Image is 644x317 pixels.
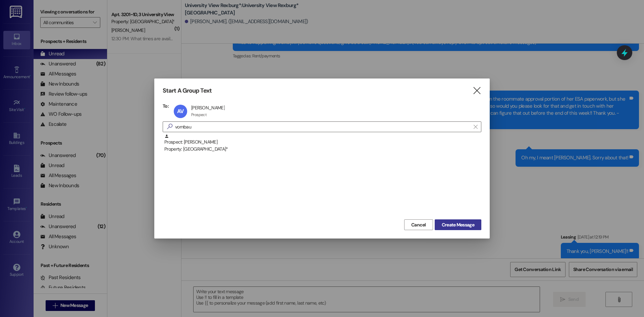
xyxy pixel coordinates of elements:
i:  [474,124,477,129]
i:  [164,123,175,130]
div: Prospect [191,112,207,117]
div: Prospect: [PERSON_NAME]Property: [GEOGRAPHIC_DATA]* [163,134,481,151]
input: Search for any contact or apartment [175,122,470,131]
button: Create Message [435,219,481,230]
div: Prospect: [PERSON_NAME] [164,134,481,153]
h3: To: [163,103,169,109]
div: Property: [GEOGRAPHIC_DATA]* [164,146,481,153]
span: Cancel [411,221,426,228]
button: Cancel [404,219,433,230]
span: AV [177,108,183,115]
h3: Start A Group Text [163,87,212,95]
span: Create Message [442,221,474,228]
div: [PERSON_NAME] [191,105,225,111]
i:  [472,87,481,94]
button: Clear text [470,122,481,132]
